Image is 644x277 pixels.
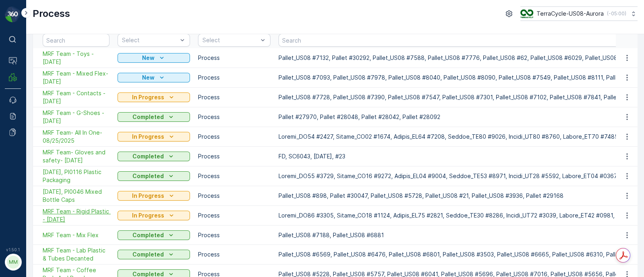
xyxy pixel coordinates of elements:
input: Search [43,34,109,47]
p: Process [33,7,70,20]
p: New [142,74,155,82]
span: MRF Team - Mixed Flex- [DATE] [43,70,109,86]
button: Completed [118,152,190,161]
p: Process [198,192,270,200]
button: MM [5,254,21,271]
button: Completed [118,250,190,259]
span: MRF Team - Rigid Plastic - [DATE] [43,207,109,224]
button: New [118,53,190,63]
p: In Progress [132,133,164,141]
a: MRF Team - Mixed Flex- 09/04/2025 [43,70,109,86]
a: MRF Team - Mix Flex [43,231,109,239]
p: TerraCycle-US08-Aurora [537,10,604,18]
p: Process [198,113,270,121]
span: MRF Team - Toys - [DATE] [43,50,109,66]
button: In Progress [118,92,190,102]
button: Completed [118,112,190,122]
p: Completed [132,113,164,121]
p: Process [198,133,270,141]
a: 08/19/25, PI0046 Mixed Bottle Caps [43,188,109,204]
p: In Progress [132,93,164,101]
p: Select [202,36,258,44]
p: Process [198,172,270,180]
p: Completed [132,250,164,259]
a: MRF Team - G-Shoes - 08/25/2025 [43,109,109,125]
p: Select [122,36,178,44]
p: New [142,54,155,62]
button: TerraCycle-US08-Aurora(-05:00) [520,6,638,21]
button: Completed [118,230,190,240]
a: MRF Team - Rigid Plastic - 8/13/25 [43,207,109,224]
button: In Progress [118,211,190,220]
a: MRF Team- All In One-08/25/2025 [43,129,109,145]
span: MRF Team - Contacts - [DATE] [43,89,109,105]
button: Completed [118,171,190,181]
p: Completed [132,231,164,239]
a: MRF Team- Gloves and safety- 08/22/25 [43,148,109,164]
a: MRF Team - Lab Plastic & Tubes Decanted [43,246,109,263]
button: In Progress [118,191,190,201]
a: 08/20/25, PI0116 Plastic Packaging [43,168,109,184]
p: Completed [132,172,164,180]
a: MRF Team - Toys - 09/08/2025 [43,50,109,66]
span: MRF Team - G-Shoes - [DATE] [43,109,109,125]
a: MRF Team - Contacts - 08/26/2025 [43,89,109,105]
p: Process [198,250,270,259]
span: MRF Team- Gloves and safety- [DATE] [43,148,109,164]
img: logo [5,6,21,23]
img: image_ci7OI47.png [520,9,533,18]
p: Process [198,74,270,82]
button: In Progress [118,132,190,142]
span: [DATE], PI0046 Mixed Bottle Caps [43,188,109,204]
p: Process [198,152,270,160]
p: In Progress [132,192,164,200]
p: In Progress [132,211,164,220]
button: New [118,73,190,82]
span: v 1.50.1 [5,247,21,252]
p: Process [198,54,270,62]
div: MM [7,256,20,269]
p: Process [198,93,270,101]
p: Completed [132,152,164,160]
span: [DATE], PI0116 Plastic Packaging [43,168,109,184]
p: Process [198,231,270,239]
p: Process [198,211,270,220]
p: ( -05:00 ) [607,10,626,17]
